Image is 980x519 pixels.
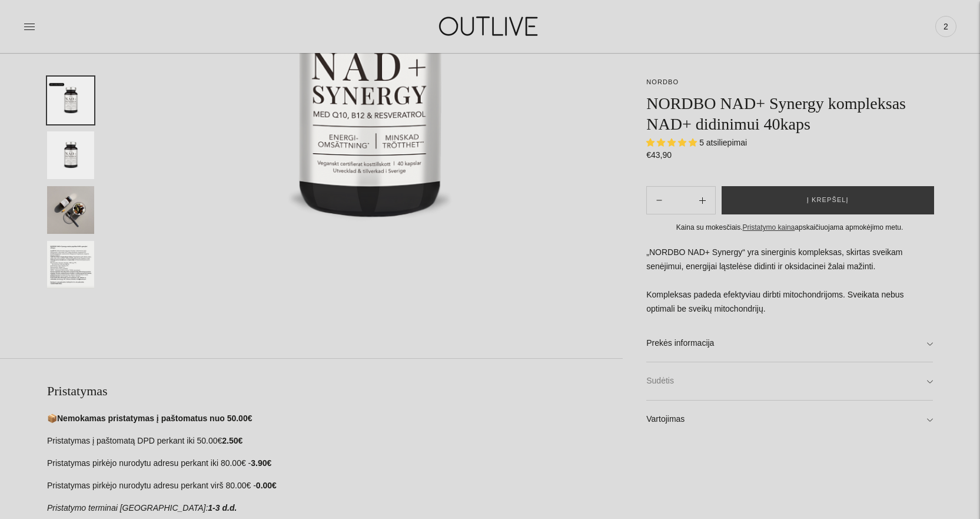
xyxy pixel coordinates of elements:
[47,77,94,124] button: Translation missing: en.general.accessibility.image_thumbail
[47,131,94,179] button: Translation missing: en.general.accessibility.image_thumbail
[646,150,672,160] span: €43,90
[722,186,935,214] button: Į krepšelį
[57,414,252,423] strong: Nemokamas pristatymas į paštomatus nuo 50.00€
[646,222,933,234] div: Kaina su mokesčiais. apskaičiuojama apmokėjimo metu.
[672,192,689,209] input: Product quantity
[646,78,679,85] a: NORDBO
[222,436,242,445] strong: 2.50€
[646,246,933,316] p: „NORDBO NAD+ Synergy“ yra sinerginis kompleksas, skirtas sveikam senėjimui, energijai ląstelėse d...
[256,481,277,490] strong: 0.00€
[647,186,672,214] button: Add product quantity
[690,186,715,214] button: Subtract product quantity
[47,186,94,234] button: Translation missing: en.general.accessibility.image_thumbail
[208,503,237,513] strong: 1-3 d.d.
[47,479,623,493] p: Pristatymas pirkėjo nurodytu adresu perkant virš 80.00€ -
[646,325,933,362] a: Prekės informacija
[699,138,747,147] span: 5 atsiliepimai
[47,412,623,426] p: 📦
[646,401,933,438] a: Vartojimas
[47,434,623,448] p: Pristatymas į paštomatą DPD perkant iki 50.00€
[47,503,208,513] em: Pristatymo terminai [GEOGRAPHIC_DATA]:
[935,14,956,39] a: 2
[47,457,623,471] p: Pristatymas pirkėjo nurodytu adresu perkant iki 80.00€ -
[251,458,271,468] strong: 3.90€
[807,194,849,206] span: Į krepšelį
[416,6,563,47] img: OUTLIVE
[47,241,94,289] button: Translation missing: en.general.accessibility.image_thumbail
[743,223,795,232] a: Pristatymo kaina
[646,362,933,400] a: Sudėtis
[938,18,954,35] span: 2
[47,382,623,400] h2: Pristatymas
[646,138,699,147] span: 5.00 stars
[646,93,933,134] h1: NORDBO NAD+ Synergy kompleksas NAD+ didinimui 40kaps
